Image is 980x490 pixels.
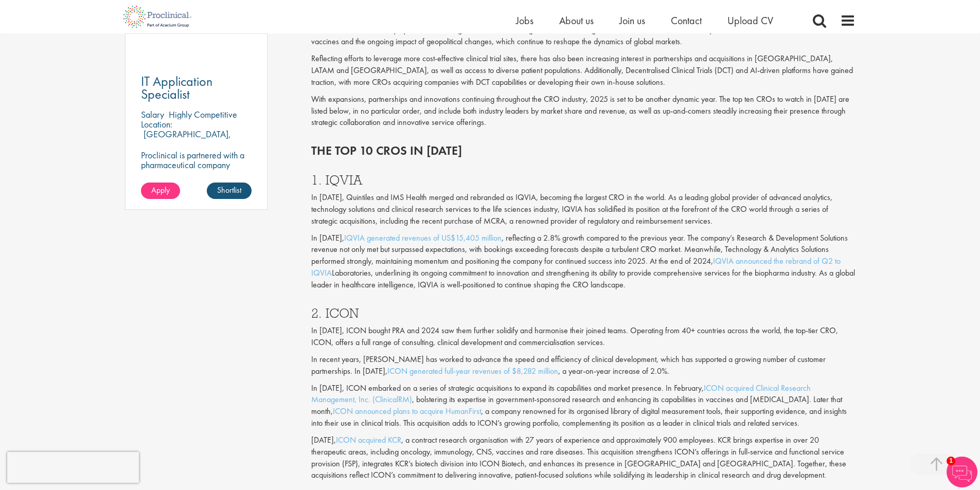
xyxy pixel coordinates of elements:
[311,306,856,320] h3: 2. ICON
[141,108,164,120] span: Salary
[336,434,401,445] a: ICON acquired KCR
[947,457,977,487] img: Chatbot
[141,128,231,150] p: [GEOGRAPHIC_DATA], [GEOGRAPHIC_DATA]
[151,185,170,195] span: Apply
[311,173,856,187] h3: 1. IQVIA
[311,354,856,377] p: In recent years, [PERSON_NAME] has worked to advance the speed and efficiency of clinical develop...
[559,14,594,27] a: About us
[141,72,212,103] span: IT Application Specialist
[311,325,856,349] p: In [DATE], ICON bought PRA and 2024 saw them further solidify and harmonise their joined teams. O...
[516,14,533,27] a: Jobs
[141,183,180,199] a: Apply
[387,366,558,376] a: ICON generated full-year revenues of $8,282 million
[311,53,856,88] p: Reflecting efforts to leverage more cost-effective clinical trial sites, there has also been incr...
[311,383,856,429] p: In [DATE], ICON embarked on a series of strategic acquisitions to expand its capabilities and mar...
[311,144,856,157] h2: The top 10 CROs in [DATE]
[947,457,955,465] span: 1
[169,108,237,120] p: Highly Competitive
[141,75,252,101] a: IT Application Specialist
[727,14,773,27] a: Upload CV
[141,118,172,130] span: Location:
[141,150,252,209] p: Proclinical is partnered with a pharmaceutical company seeking an IT Application Specialist to jo...
[671,14,702,27] a: Contact
[344,232,502,243] a: IQVIA generated revenues of US$15,405 million
[311,256,841,278] a: IQVIA announced the rebrand of Q2 to IQVIA
[207,183,252,199] a: Shortlist
[7,452,139,483] iframe: reCAPTCHA
[619,14,645,27] a: Join us
[311,94,856,129] p: With expansions, partnerships and innovations continuing throughout the CRO industry, 2025 is set...
[333,406,481,416] a: ICON announced plans to acquire HumanFirst
[311,192,856,227] p: In [DATE], Quintiles and IMS Health merged and rebranded as IQVIA, becoming the largest CRO in th...
[311,383,811,405] a: ICON acquired Clinical Research Management, Inc. (ClinicalRM)
[311,232,856,291] p: In [DATE], , reflecting a 2.8% growth compared to the previous year. The company’s Research & Dev...
[311,434,856,481] p: [DATE], , a contract research organisation with 27 years of experience and approximately 900 empl...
